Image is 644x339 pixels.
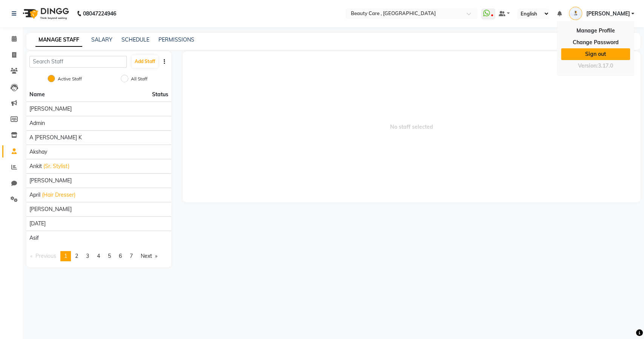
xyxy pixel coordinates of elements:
span: [PERSON_NAME] [29,105,72,113]
span: 6 [119,253,122,259]
label: All Staff [131,76,148,82]
span: Name [29,91,45,98]
a: MANAGE STAFF [35,33,82,47]
span: Previous [35,253,56,259]
span: April [29,191,40,199]
a: SALARY [91,36,112,43]
a: PERMISSIONS [158,36,194,43]
span: [DATE] [29,220,46,228]
a: Change Password [561,37,630,48]
span: 3 [86,253,89,259]
nav: Pagination [26,251,171,261]
input: Search Staff [29,56,127,68]
span: (Hair Dresser) [42,191,75,199]
div: Version:3.17.0 [561,60,630,71]
span: 7 [130,253,133,259]
span: 1 [64,253,67,259]
span: (Sr. Stylist) [43,162,69,170]
span: [PERSON_NAME] [29,205,72,213]
a: Manage Profile [561,25,630,37]
b: 08047224946 [83,3,116,24]
span: Akshay [29,148,47,156]
span: 2 [75,253,78,259]
button: Add Staff [132,55,158,68]
img: Ninad [569,7,582,20]
span: A [PERSON_NAME] K [29,134,82,142]
span: Status [152,91,168,99]
span: 5 [108,253,111,259]
a: Next [137,251,161,261]
span: Admin [29,119,45,127]
span: No staff selected [183,51,640,202]
a: Sign out [561,48,630,60]
span: 4 [97,253,100,259]
span: [PERSON_NAME] [29,177,72,185]
img: logo [19,3,71,24]
span: asif [29,234,39,242]
label: Active Staff [58,76,82,82]
span: [PERSON_NAME] [586,10,630,18]
a: SCHEDULE [121,36,149,43]
span: Ankit [29,162,42,170]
